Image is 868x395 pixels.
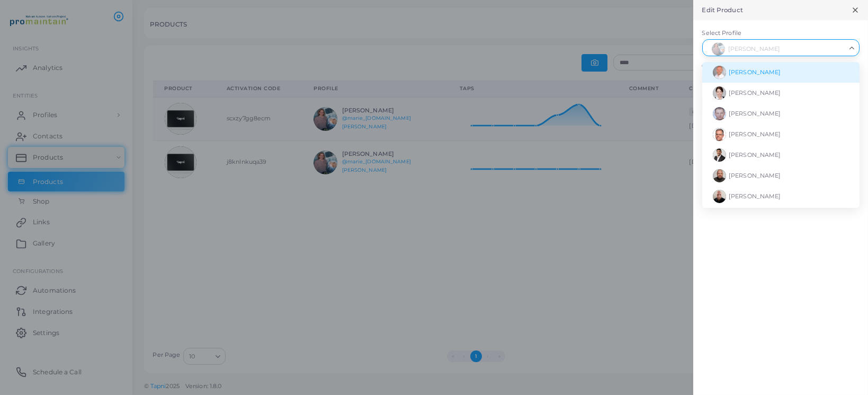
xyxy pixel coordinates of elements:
span: [PERSON_NAME] [729,172,781,179]
img: avatar [713,66,726,79]
span: [PERSON_NAME] [729,68,781,76]
span: [PERSON_NAME] [729,110,781,117]
span: [PERSON_NAME] [729,192,781,200]
img: avatar [713,169,726,182]
img: avatar [713,107,726,120]
img: avatar [713,128,726,141]
img: avatar [713,86,726,100]
span: [PERSON_NAME] [729,130,781,138]
label: Select Profile [702,29,860,38]
label: Comment [702,62,733,71]
h5: Edit Product [702,6,743,14]
img: avatar [713,190,726,203]
span: [PERSON_NAME] [729,151,781,159]
span: [PERSON_NAME] [729,89,781,96]
div: Search for option [702,39,860,56]
img: avatar [713,148,726,162]
input: Search for option [707,42,845,54]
